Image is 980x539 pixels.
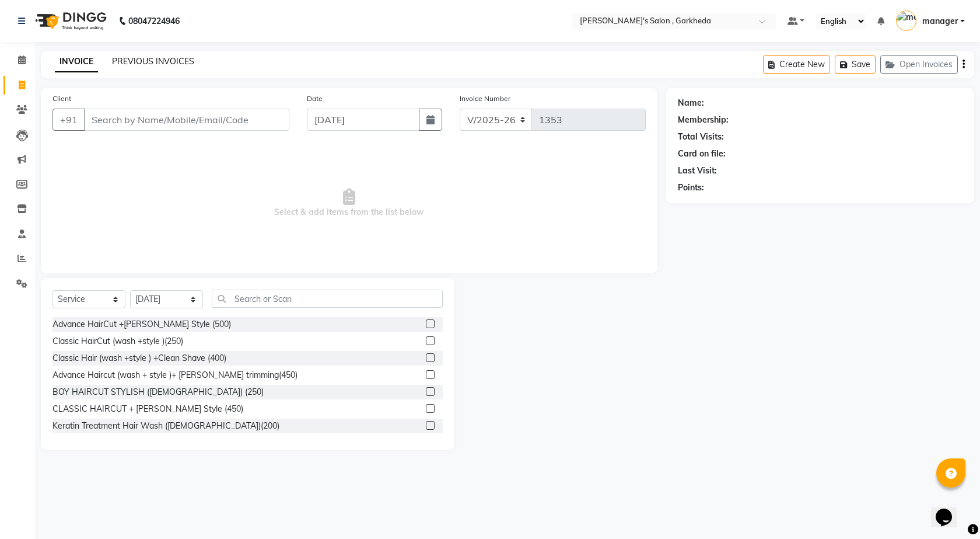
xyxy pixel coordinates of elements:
[307,93,323,104] label: Date
[112,56,194,67] a: PREVIOUS INVOICES
[763,55,830,74] button: Create New
[880,55,958,74] button: Open Invoices
[896,11,916,31] img: manager
[52,145,646,262] span: Select & add items from the list below
[52,109,85,131] button: +91
[52,93,71,104] label: Client
[460,93,510,104] label: Invoice Number
[678,165,717,177] div: Last Visit:
[678,97,704,109] div: Name:
[128,5,180,37] b: 08047224946
[52,352,226,364] div: Classic Hair (wash +style ) +Clean Shave (400)
[931,492,968,527] iframe: chat widget
[52,386,264,398] div: BOY HAIRCUT STYLISH ([DEMOGRAPHIC_DATA]) (250)
[30,5,110,37] img: logo
[84,109,289,131] input: Search by Name/Mobile/Email/Code
[678,131,724,143] div: Total Visits:
[678,182,704,194] div: Points:
[678,114,729,126] div: Membership:
[52,369,297,381] div: Advance Haircut (wash + style )+ [PERSON_NAME] trimming(450)
[52,420,279,432] div: Keratin Treatment Hair Wash ([DEMOGRAPHIC_DATA])(200)
[212,290,443,308] input: Search or Scan
[52,318,231,331] div: Advance HairCut +[PERSON_NAME] Style (500)
[52,403,243,415] div: CLASSIC HAIRCUT + [PERSON_NAME] Style (450)
[835,55,876,74] button: Save
[52,335,183,347] div: Classic HairCut (wash +style )(250)
[55,51,98,72] a: INVOICE
[922,15,958,27] span: manager
[678,148,726,160] div: Card on file:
